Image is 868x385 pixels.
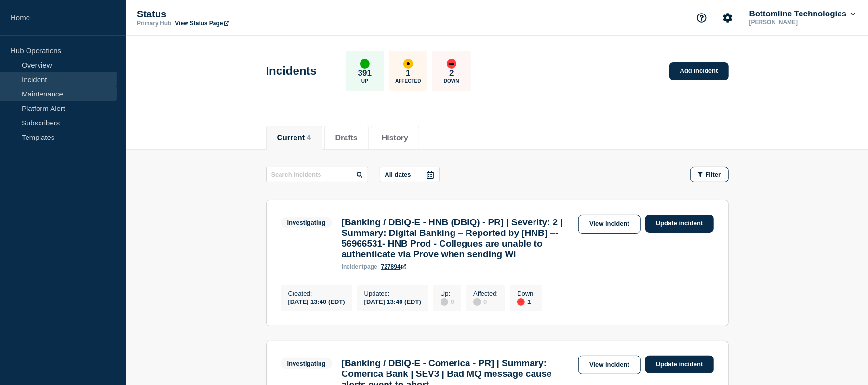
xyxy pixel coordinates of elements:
[444,78,459,83] p: Down
[335,134,358,142] button: Drafts
[692,8,712,28] button: Support
[578,356,641,374] a: View incident
[342,263,364,270] span: incident
[382,134,408,142] button: History
[517,298,525,306] div: down
[395,78,421,83] p: Affected
[669,62,729,80] a: Add incident
[690,167,729,182] button: Filter
[342,217,574,260] h3: [Banking / DBIQ-E - HNB (DBIQ) - PR] | Severity: 2 | Summary: Digital Banking – Reported by [HNB]...
[406,69,410,78] p: 1
[281,217,332,228] span: Investigating
[473,297,498,306] div: 0
[281,358,332,369] span: Investigating
[364,297,421,305] div: [DATE] 13:40 (EDT)
[441,298,448,306] div: disabled
[645,356,714,373] a: Update incident
[473,298,481,306] div: disabled
[385,171,411,178] p: All dates
[358,69,372,78] p: 391
[718,8,738,28] button: Account settings
[266,167,368,182] input: Search incidents
[706,171,721,178] span: Filter
[175,20,228,27] a: View Status Page
[403,59,413,69] div: affected
[748,9,857,19] button: Bottomline Technologies
[360,59,370,69] div: up
[748,19,848,26] p: [PERSON_NAME]
[266,64,317,78] h1: Incidents
[277,134,311,142] button: Current 4
[137,9,330,20] p: Status
[449,69,454,78] p: 2
[361,78,368,83] p: Up
[441,290,454,297] p: Up :
[288,297,345,305] div: [DATE] 13:40 (EDT)
[381,263,406,270] a: 727894
[137,20,171,27] p: Primary Hub
[364,290,421,297] p: Updated :
[342,263,377,270] p: page
[578,215,641,234] a: View incident
[645,215,714,233] a: Update incident
[380,167,440,182] button: All dates
[288,290,345,297] p: Created :
[447,59,456,69] div: down
[441,297,454,306] div: 0
[307,134,311,142] span: 4
[473,290,498,297] p: Affected :
[517,290,535,297] p: Down :
[517,297,535,306] div: 1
